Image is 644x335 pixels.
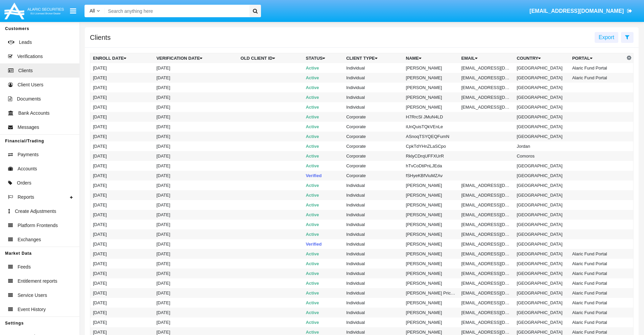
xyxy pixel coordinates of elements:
td: Active [303,141,343,151]
td: Active [303,83,343,92]
td: [DATE] [90,308,154,317]
td: [EMAIL_ADDRESS][DOMAIN_NAME] [459,249,514,259]
td: [EMAIL_ADDRESS][DOMAIN_NAME] [459,83,514,92]
td: Individual [343,288,403,298]
td: [DATE] [154,161,238,171]
td: [DATE] [90,278,154,288]
a: [EMAIL_ADDRESS][DOMAIN_NAME] [526,2,636,21]
span: Orders [17,179,31,187]
td: [DATE] [154,73,238,83]
td: [EMAIL_ADDRESS][DOMAIN_NAME] [459,63,514,73]
td: Active [303,180,343,190]
td: Active [303,92,343,102]
td: [PERSON_NAME] [403,210,459,220]
td: Individual [343,190,403,200]
span: [EMAIL_ADDRESS][DOMAIN_NAME] [529,8,624,14]
td: [DATE] [90,180,154,190]
td: Alaric Fund Portal [569,259,625,269]
span: Exchanges [18,236,41,243]
td: [DATE] [154,269,238,278]
td: [PERSON_NAME] [403,102,459,112]
td: iUnQuisTQkVEnLe [403,122,459,132]
td: Corporate [343,151,403,161]
span: Reports [18,194,34,201]
td: Individual [343,249,403,259]
td: [EMAIL_ADDRESS][DOMAIN_NAME] [459,220,514,229]
td: [GEOGRAPHIC_DATA] [514,259,569,269]
td: [EMAIL_ADDRESS][DOMAIN_NAME] [459,239,514,249]
img: Logo image [3,1,65,21]
td: Individual [343,317,403,327]
th: Enroll date [90,53,154,63]
td: Individual [343,278,403,288]
td: [PERSON_NAME] [403,317,459,327]
td: [DATE] [154,151,238,161]
td: [DATE] [90,298,154,308]
span: All [90,8,95,13]
td: Corporate [343,171,403,180]
td: [DATE] [154,298,238,308]
td: [EMAIL_ADDRESS][DOMAIN_NAME] [459,73,514,83]
td: [DATE] [90,73,154,83]
td: Alaric Fund Portal [569,317,625,327]
td: [DATE] [154,308,238,317]
th: Client Type [343,53,403,63]
h5: Clients [90,35,111,40]
span: Bank Accounts [18,110,50,117]
td: [GEOGRAPHIC_DATA] [514,161,569,171]
td: Corporate [343,112,403,122]
td: Corporate [343,161,403,171]
td: [DATE] [154,288,238,298]
td: [GEOGRAPHIC_DATA] [514,239,569,249]
span: Verifications [17,53,43,60]
td: [GEOGRAPHIC_DATA] [514,92,569,102]
td: [DATE] [90,259,154,269]
td: [EMAIL_ADDRESS][DOMAIN_NAME] [459,200,514,210]
td: Individual [343,210,403,220]
td: [PERSON_NAME] [403,190,459,200]
td: Active [303,308,343,317]
td: [DATE] [90,112,154,122]
td: [DATE] [90,63,154,73]
th: Name [403,53,459,63]
td: Alaric Fund Portal [569,308,625,317]
td: [GEOGRAPHIC_DATA] [514,210,569,220]
td: [DATE] [90,249,154,259]
td: Active [303,151,343,161]
td: [GEOGRAPHIC_DATA] [514,171,569,180]
th: Status [303,53,343,63]
a: All [85,7,105,15]
span: Accounts [18,165,37,172]
td: Active [303,190,343,200]
td: [DATE] [154,171,238,180]
td: [DATE] [90,229,154,239]
th: Portal [569,53,625,63]
td: [PERSON_NAME] [403,83,459,92]
td: Active [303,288,343,298]
td: [DATE] [90,269,154,278]
td: [DATE] [154,112,238,122]
input: Search [105,5,247,17]
td: Corporate [343,141,403,151]
td: Individual [343,83,403,92]
td: [GEOGRAPHIC_DATA] [514,102,569,112]
td: [DATE] [90,83,154,92]
td: [GEOGRAPHIC_DATA] [514,278,569,288]
td: Alaric Fund Portal [569,298,625,308]
td: Jordan [514,141,569,151]
td: Individual [343,269,403,278]
td: Active [303,249,343,259]
td: [EMAIL_ADDRESS][DOMAIN_NAME] [459,298,514,308]
td: Active [303,210,343,220]
td: [DATE] [154,83,238,92]
td: [GEOGRAPHIC_DATA] [514,73,569,83]
td: [DATE] [90,200,154,210]
td: Individual [343,220,403,229]
td: RklyCDrqUFFXUrR [403,151,459,161]
td: [DATE] [90,141,154,151]
td: Active [303,269,343,278]
td: [PERSON_NAME] [403,92,459,102]
td: Alaric Fund Portal [569,288,625,298]
td: [GEOGRAPHIC_DATA] [514,132,569,141]
td: [EMAIL_ADDRESS][DOMAIN_NAME] [459,180,514,190]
